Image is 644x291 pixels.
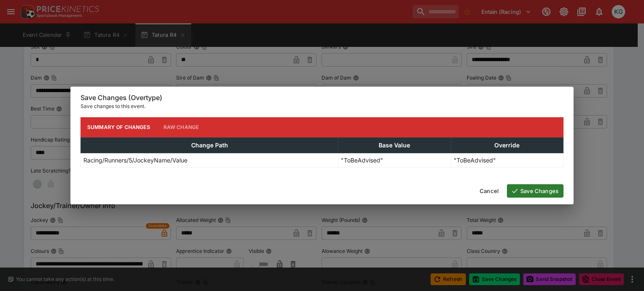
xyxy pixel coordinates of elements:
button: Save Changes [507,184,563,198]
h6: Save Changes (Overtype) [80,93,563,102]
th: Base Value [338,137,451,153]
button: Summary of Changes [80,117,157,137]
td: "ToBeAdvised" [451,153,563,167]
p: Racing/Runners/5/JockeyName/Value [83,156,187,165]
th: Change Path [81,137,338,153]
button: Cancel [475,184,504,198]
th: Override [451,137,563,153]
p: Save changes to this event. [80,102,563,111]
td: "ToBeAdvised" [338,153,451,167]
button: Raw Change [157,117,206,137]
